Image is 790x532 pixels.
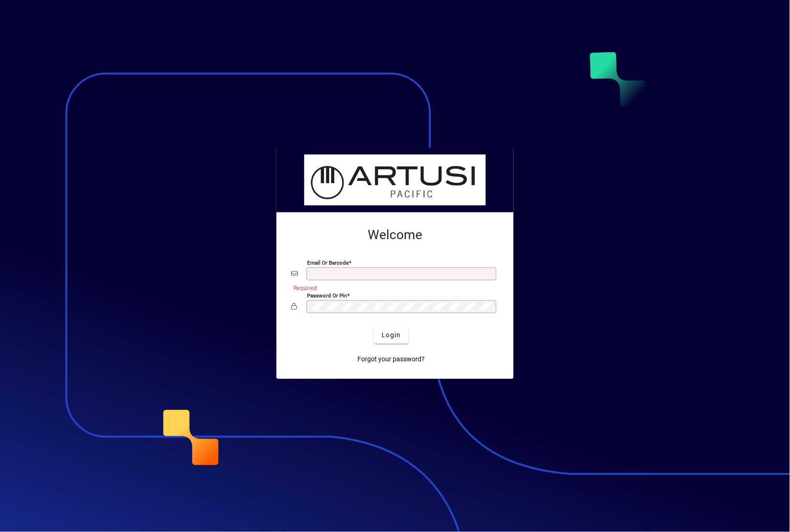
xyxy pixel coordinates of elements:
[307,259,349,266] mat-label: Email or Barcode
[382,330,401,340] span: Login
[358,354,425,364] span: Forgot your password?
[354,351,429,368] a: Forgot your password?
[291,227,499,243] h2: Welcome
[307,292,347,298] mat-label: Password or Pin
[374,327,408,344] button: Login
[294,283,491,292] mat-error: Required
